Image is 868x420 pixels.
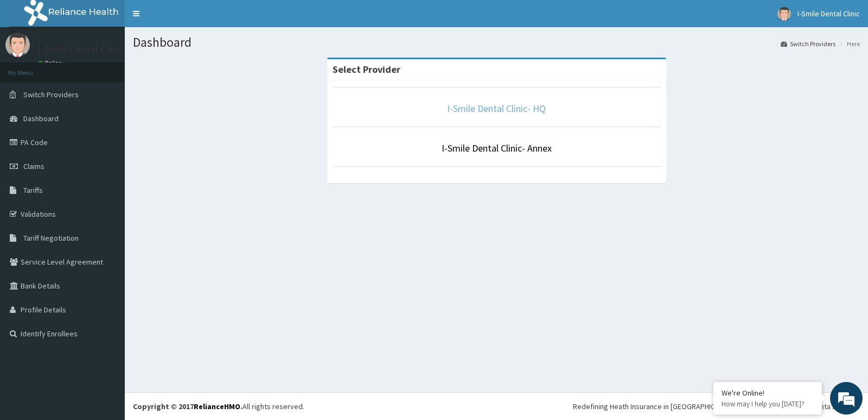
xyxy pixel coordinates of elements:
[194,402,240,411] a: RelianceHMO
[5,33,30,57] img: User Image
[447,102,546,115] a: I-Smile Dental Clinic- HQ
[573,401,860,412] div: Redefining Heath Insurance in [GEOGRAPHIC_DATA] using Telemedicine and Data Science!
[333,63,400,76] strong: Select Provider
[837,39,860,48] li: Here
[797,9,860,18] span: I-Smile Dental Clinic
[125,392,868,420] footer: All rights reserved.
[722,399,814,409] p: How may I help you today?
[722,388,814,398] div: We're Online!
[23,161,44,171] span: Claims
[442,142,552,154] a: I-Smile Dental Clinic- Annex
[23,90,79,99] span: Switch Providers
[133,402,242,411] strong: Copyright © 2017 .
[781,39,835,48] a: Switch Providers
[38,59,64,67] a: Online
[23,185,43,195] span: Tariffs
[777,7,791,21] img: User Image
[23,233,79,243] span: Tariff Negotiation
[23,114,59,123] span: Dashboard
[133,35,860,49] h1: Dashboard
[38,44,123,54] p: I-Smile Dental Clinic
